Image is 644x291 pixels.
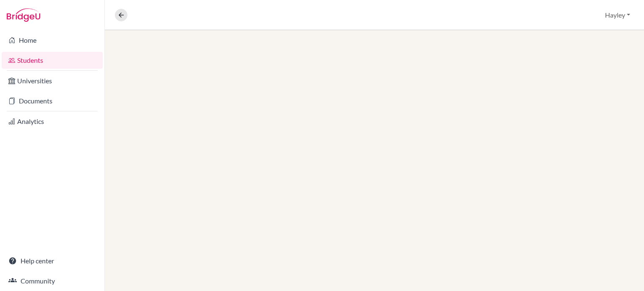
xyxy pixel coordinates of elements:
[7,8,40,22] img: Bridge-U
[2,252,103,269] a: Help center
[601,7,634,23] button: Hayley
[2,32,103,49] a: Home
[2,113,103,130] a: Analytics
[2,72,103,89] a: Universities
[2,52,103,69] a: Students
[2,93,103,109] a: Documents
[2,273,103,289] a: Community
